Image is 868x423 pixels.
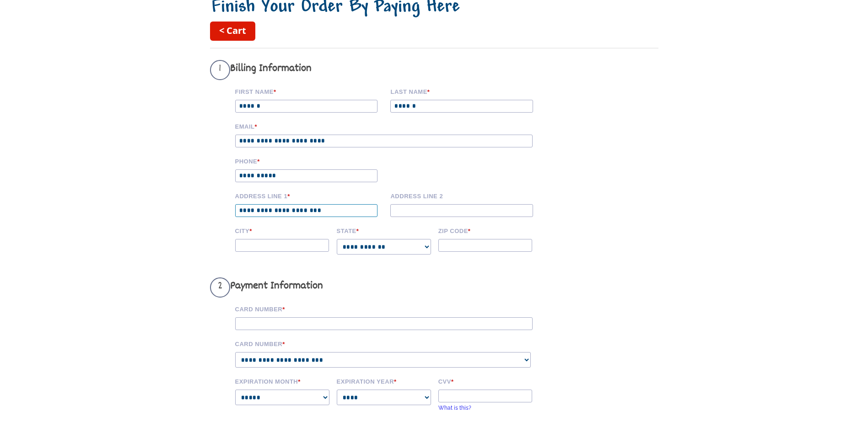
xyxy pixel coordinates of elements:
span: 1 [210,60,230,80]
label: Email [235,122,546,130]
label: Phone [235,157,384,165]
a: < Cart [210,22,255,41]
label: Card Number [235,304,546,313]
label: Card Number [235,339,546,347]
label: City [235,226,330,234]
label: First Name [235,87,384,95]
label: Expiration Year [337,377,432,385]
h3: Billing Information [210,60,546,80]
h3: Payment Information [210,277,546,298]
label: Address Line 2 [390,191,539,200]
span: 2 [210,277,230,298]
a: What is this? [438,405,471,411]
label: Zip code [438,226,534,234]
label: Last name [390,87,539,95]
label: CVV [438,377,534,385]
label: State [337,226,432,234]
label: Address Line 1 [235,191,384,200]
label: Expiration Month [235,377,330,385]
